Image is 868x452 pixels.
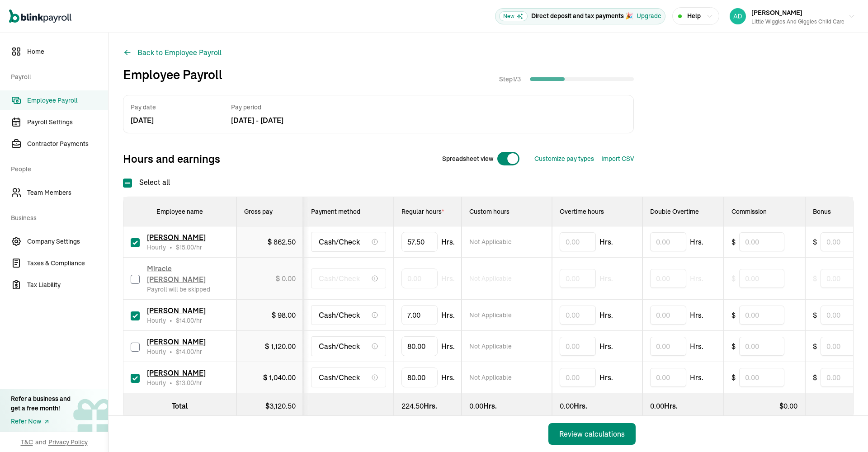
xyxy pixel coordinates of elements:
span: T&C [21,438,33,447]
span: Hrs. [441,372,455,383]
div: Hrs. [650,400,716,411]
input: 0.00 [821,306,866,325]
span: Hrs. [690,341,703,352]
span: 14.00 [179,316,194,325]
input: 0.00 [739,368,784,387]
span: Commission [731,207,767,216]
span: Payment method [311,207,360,216]
a: Refer Now [11,417,71,426]
div: Payroll will be skipped [147,285,229,294]
div: Hrs. [401,400,454,411]
span: Payroll Settings [27,118,108,127]
span: /hr [176,347,202,356]
input: TextInput [401,232,438,252]
input: TextInput [401,336,438,356]
span: Hours and earnings [123,151,220,166]
input: TextInput [401,268,438,288]
label: Select all [123,177,170,188]
div: Total [131,400,229,411]
div: $ [731,400,797,411]
span: Hrs. [599,236,613,247]
span: Cash/Check [319,273,360,284]
span: Hrs. [441,341,455,352]
span: 0.00 [783,401,797,410]
span: [PERSON_NAME] [147,306,206,315]
span: Not Applicable [469,274,512,283]
span: Taxes & Compliance [27,259,108,268]
input: 0.00 [560,368,596,387]
span: Pay period [231,103,324,112]
span: Hourly [147,316,166,325]
span: [PERSON_NAME] [147,233,206,242]
span: Regular hours [401,207,444,216]
input: 0.00 [650,269,686,288]
div: Hrs. [469,400,544,411]
input: 0.00 [739,306,784,325]
span: Business [11,204,103,230]
input: 0.00 [821,368,866,387]
input: 0.00 [821,337,866,356]
div: Double Overtime [650,207,716,216]
div: $ [272,310,296,320]
div: Chat Widget [823,409,868,452]
div: Little Wiggles and Giggles Child Care [751,18,844,26]
span: Hrs. [690,372,703,383]
span: /hr [176,316,202,325]
p: Direct deposit and tax payments 🎉 [531,11,633,21]
span: $ [176,348,194,356]
span: /hr [176,243,202,252]
span: 0.00 [650,401,664,410]
span: [PERSON_NAME] [751,9,802,17]
div: $ [244,400,296,411]
span: Cash/Check [319,236,360,247]
div: Customize pay types [534,154,594,164]
div: $ [268,236,296,247]
span: Overtime hours [560,207,604,216]
span: 14.00 [179,348,194,356]
span: 0.00 [469,401,483,410]
span: 13.00 [179,379,194,387]
input: 0.00 [560,269,596,288]
span: Not Applicable [469,342,512,351]
span: $ [813,236,817,247]
input: 0.00 [739,269,784,288]
button: [PERSON_NAME]Little Wiggles and Giggles Child Care [726,5,859,28]
span: $ [731,236,736,247]
input: Select all [123,179,132,188]
input: 0.00 [821,269,866,288]
span: Miracle [PERSON_NAME] [147,264,206,284]
button: Import CSV [601,154,634,164]
span: • [170,347,172,356]
span: New [499,11,528,21]
span: [DATE] - [DATE] [231,115,324,126]
span: Privacy Policy [48,438,88,447]
span: Employee name [156,207,203,216]
span: • [170,243,172,252]
span: Cash/Check [319,372,360,383]
span: Bonus [813,207,831,216]
span: 0.00 [560,401,574,410]
span: [DATE] [131,115,154,126]
h1: Employee Payroll [123,65,222,84]
input: 0.00 [650,368,686,387]
span: $ [176,243,194,251]
span: [PERSON_NAME] [147,337,206,346]
nav: Global [9,3,71,29]
span: Spreadsheet view [442,154,493,164]
input: 0.00 [650,232,686,251]
span: $ [731,273,736,284]
span: Pay date [131,103,224,112]
span: Hourly [147,243,166,252]
span: $ [813,273,817,284]
span: $ [731,310,736,320]
span: Hrs. [690,273,703,284]
span: Hrs. [441,273,455,284]
span: Contractor Payments [27,139,108,149]
input: 0.00 [560,337,596,356]
span: Not Applicable [469,311,512,320]
input: TextInput [401,305,438,325]
input: TextInput [401,367,438,387]
span: 224.50 [401,401,424,410]
span: Company Settings [27,237,108,246]
div: Upgrade [637,11,661,21]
